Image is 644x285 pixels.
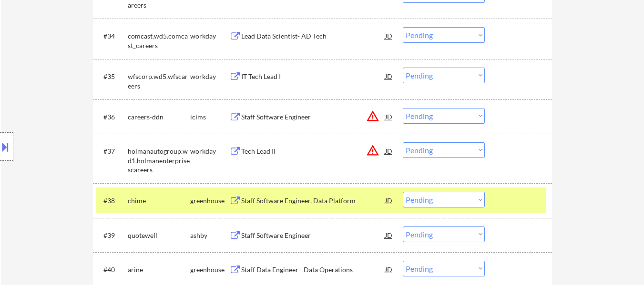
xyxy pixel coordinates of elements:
div: workday [190,31,229,41]
div: icims [190,112,229,122]
div: arine [128,265,190,275]
div: quotewell [128,231,190,240]
div: Tech Lead II [241,147,385,156]
div: JD [384,226,394,244]
button: warning_amber [366,109,379,123]
div: JD [384,142,394,159]
div: JD [384,68,394,85]
div: greenhouse [190,265,229,275]
div: Staff Software Engineer [241,112,385,122]
div: JD [384,261,394,278]
div: #34 [103,31,120,41]
div: comcast.wd5.comcast_careers [128,31,190,50]
div: greenhouse [190,196,229,206]
div: IT Tech Lead I [241,72,385,81]
div: Staff Software Engineer [241,231,385,240]
div: workday [190,72,229,81]
div: workday [190,147,229,156]
button: warning_amber [366,144,379,157]
div: Staff Data Engineer - Data Operations [241,265,385,275]
div: Lead Data Scientist- AD Tech [241,31,385,41]
div: #40 [103,265,120,275]
div: #39 [103,231,120,240]
div: Staff Software Engineer, Data Platform [241,196,385,206]
div: JD [384,27,394,44]
div: JD [384,192,394,209]
div: ashby [190,231,229,240]
div: JD [384,108,394,125]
